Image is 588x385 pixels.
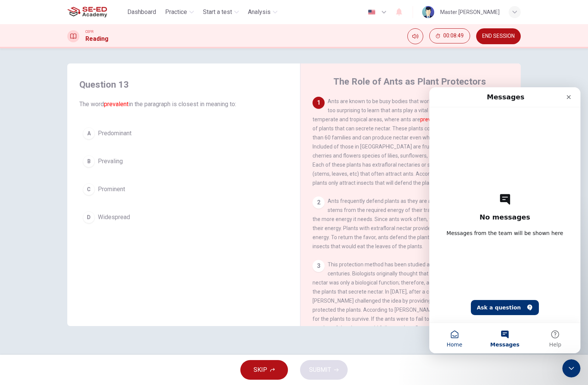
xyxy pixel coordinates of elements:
img: en [367,9,376,15]
span: Prevaling [98,157,123,166]
font: prevalent [420,116,443,122]
div: B [83,155,95,167]
a: SE-ED Academy logo [67,5,124,20]
span: Dashboard [127,8,156,17]
div: D [83,211,95,223]
span: CEFR [85,29,93,34]
div: Mute [407,28,423,44]
div: Master [PERSON_NAME] [440,8,500,17]
h1: Reading [85,34,108,43]
div: 3 [313,260,325,272]
font: prevalent [104,101,128,108]
div: A [83,127,95,139]
div: Hide [429,28,470,44]
button: Practice [162,5,197,19]
span: Predominant [98,129,132,138]
span: END SESSION [482,33,515,39]
div: C [83,183,95,195]
button: Dashboard [124,5,159,19]
button: Start a test [200,5,242,19]
button: APredominant [79,124,288,143]
h4: Question 13 [79,79,288,91]
span: Ants are known to be busy bodies that work for a living, so it might not be too surprising to lea... [313,98,509,186]
button: DWidespread [79,208,288,227]
span: SKIP [254,365,267,375]
h4: The Role of Ants as Plant Protectors [333,76,486,88]
span: 00:08:49 [443,33,464,39]
span: Start a test [203,8,232,17]
span: The word in the paragraph is closest in meaning to: [79,100,288,109]
span: Analysis [248,8,271,17]
span: Widespread [98,213,130,222]
iframe: Intercom live chat [562,359,580,377]
span: This protection method has been studied and debated for more than two centuries. Biologists origi... [313,261,509,367]
iframe: Intercom live chat [429,87,580,353]
button: BPrevaling [79,152,288,171]
button: END SESSION [476,28,521,44]
div: 2 [313,196,325,209]
div: 1 [313,97,325,109]
img: SE-ED Academy logo [67,5,107,20]
button: 00:08:49 [429,28,470,43]
img: Profile picture [422,6,434,18]
span: Practice [165,8,187,17]
button: SKIP [240,360,288,380]
button: Analysis [245,5,280,19]
button: CProminent [79,180,288,199]
span: Ants frequently defend plants as they are a tenacious insect. Their tenacity stems from the requi... [313,198,509,249]
span: Prominent [98,185,125,194]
